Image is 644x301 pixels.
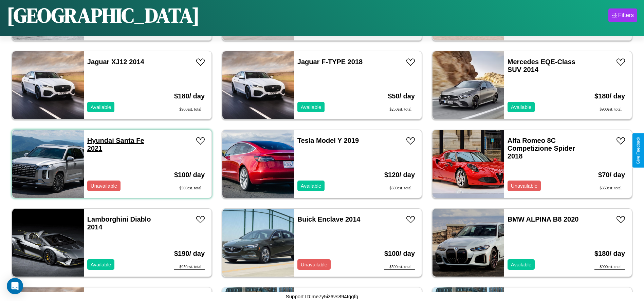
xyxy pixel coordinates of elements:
a: Alfa Romeo 8C Competizione Spider 2018 [508,137,575,160]
p: Available [301,102,321,112]
button: Filters [608,8,637,22]
div: $ 500 est. total [174,186,205,191]
h3: $ 180 / day [594,86,625,107]
a: Mercedes EQE-Class SUV 2014 [508,58,575,73]
p: Unavailable [511,181,537,190]
h3: $ 180 / day [174,86,205,107]
h3: $ 50 / day [388,86,415,107]
p: Available [301,181,321,190]
p: Available [511,102,532,112]
p: Unavailable [91,181,117,190]
a: BMW ALPINA B8 2020 [508,215,579,223]
a: Jaguar F-TYPE 2018 [297,58,363,65]
a: Jaguar XJ12 2014 [87,58,144,65]
p: Available [91,260,111,269]
p: Available [91,102,111,112]
h3: $ 190 / day [174,243,205,264]
div: $ 900 est. total [594,107,625,112]
div: Filters [618,12,634,19]
p: Support ID: me7y5iz6vs894tqgfg [286,292,358,301]
div: $ 350 est. total [598,186,625,191]
a: Hyundai Santa Fe 2021 [87,137,144,152]
h3: $ 120 / day [384,164,415,186]
div: Open Intercom Messenger [7,278,23,294]
div: $ 600 est. total [384,186,415,191]
h1: [GEOGRAPHIC_DATA] [7,1,200,29]
a: Lamborghini Diablo 2014 [87,215,151,231]
div: $ 900 est. total [174,107,205,112]
div: $ 500 est. total [384,264,415,270]
div: $ 950 est. total [174,264,205,270]
h3: $ 100 / day [174,164,205,186]
h3: $ 180 / day [594,243,625,264]
a: Tesla Model Y 2019 [297,137,359,144]
p: Available [511,260,532,269]
div: $ 250 est. total [388,107,415,112]
h3: $ 100 / day [384,243,415,264]
p: Unavailable [301,260,327,269]
h3: $ 70 / day [598,164,625,186]
a: Buick Enclave 2014 [297,215,361,223]
div: Give Feedback [636,137,641,164]
div: $ 900 est. total [594,264,625,270]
